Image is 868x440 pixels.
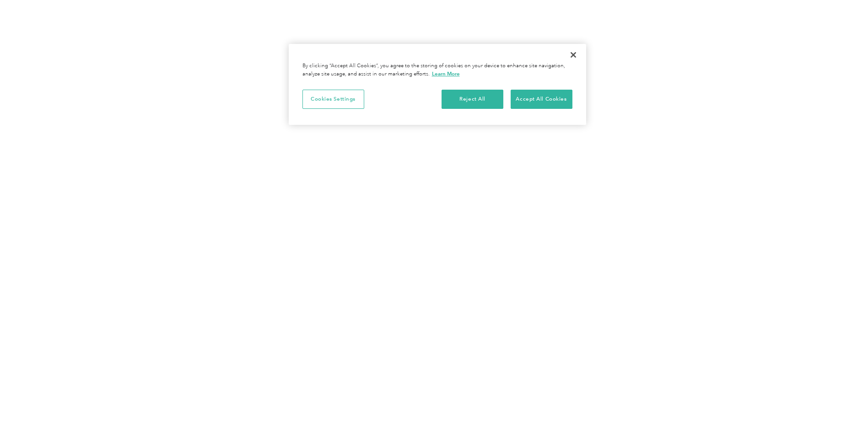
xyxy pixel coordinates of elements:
[432,70,460,77] a: More information about your privacy, opens in a new tab
[289,44,586,125] div: Cookie banner
[563,45,583,65] button: Close
[511,90,572,109] button: Accept All Cookies
[302,90,364,109] button: Cookies Settings
[442,90,503,109] button: Reject All
[289,44,586,125] div: Privacy
[302,62,572,78] div: By clicking “Accept All Cookies”, you agree to the storing of cookies on your device to enhance s...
